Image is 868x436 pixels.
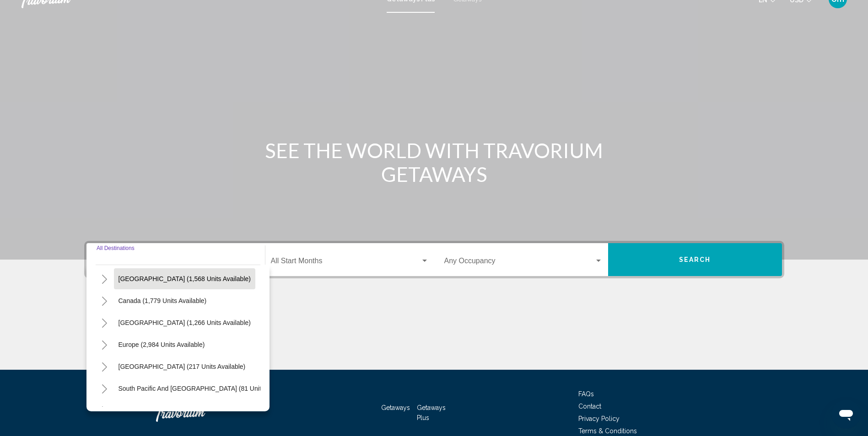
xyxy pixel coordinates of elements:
span: Search [679,256,711,264]
span: Europe (2,984 units available) [119,341,205,348]
a: Getaways Plus [417,404,446,421]
a: FAQs [578,390,594,398]
a: Contact [578,403,601,410]
button: South Pacific and [GEOGRAPHIC_DATA] (81 units available) [114,378,299,399]
button: Toggle Europe (2,984 units available) [96,335,114,354]
button: Search [608,243,782,276]
button: [GEOGRAPHIC_DATA] (1,568 units available) [114,268,255,289]
a: Getaways [381,404,410,411]
span: [GEOGRAPHIC_DATA] (1,266 units available) [119,319,251,326]
button: Toggle Mexico (1,568 units available) [96,270,114,288]
span: Canada (1,779 units available) [119,297,207,304]
button: Toggle Canada (1,779 units available) [96,292,114,310]
button: [GEOGRAPHIC_DATA] (1,266 units available) [114,312,255,333]
a: Travorium [153,399,244,426]
button: Canada (1,779 units available) [114,290,211,311]
span: South Pacific and [GEOGRAPHIC_DATA] (81 units available) [119,385,294,392]
a: Terms & Conditions [578,427,637,435]
button: Toggle Australia (217 units available) [96,357,114,376]
span: [GEOGRAPHIC_DATA] (1,568 units available) [119,275,251,282]
button: Toggle Caribbean & Atlantic Islands (1,266 units available) [96,314,114,332]
button: Toggle South Pacific and Oceania (81 units available) [96,379,114,398]
h1: SEE THE WORLD WITH TRAVORIUM GETAWAYS [263,138,606,186]
button: [GEOGRAPHIC_DATA] (3,909 units available) [114,400,255,421]
a: Privacy Policy [578,415,620,422]
div: Search widget [86,243,782,276]
button: Toggle South America (3,909 units available) [96,401,114,420]
span: [GEOGRAPHIC_DATA] (217 units available) [119,363,246,370]
button: [GEOGRAPHIC_DATA] (217 units available) [114,356,250,377]
iframe: Button to launch messaging window [831,399,861,429]
button: Europe (2,984 units available) [114,334,210,355]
